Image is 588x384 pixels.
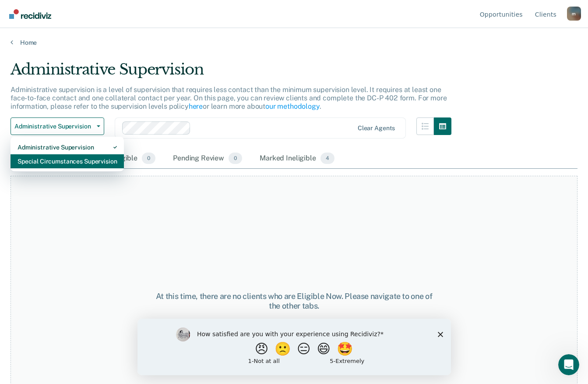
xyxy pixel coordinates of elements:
button: Administrative Supervision [11,117,104,135]
div: Special Circumstances Supervision [18,154,117,168]
span: Administrative Supervision [14,123,93,130]
div: Clear agents [358,124,395,132]
div: Marked Ineligible4 [258,149,336,168]
div: Administrative Supervision [18,140,117,154]
a: Home [11,39,577,46]
a: here [189,102,203,110]
img: Recidiviz [9,9,51,19]
div: Pending Review0 [171,149,244,168]
div: Administrative Supervision [11,60,451,85]
button: Profile dropdown button [567,7,581,21]
span: 0 [142,153,155,164]
div: m [567,7,581,21]
a: our methodology [265,102,320,110]
iframe: Intercom live chat [558,354,579,375]
iframe: Survey by Kim from Recidiviz [137,319,451,375]
span: 4 [320,153,334,164]
span: 0 [229,153,242,164]
p: Administrative supervision is a level of supervision that requires less contact than the minimum ... [11,85,447,110]
div: Dropdown Menu [11,137,124,172]
div: At this time, there are no clients who are Eligible Now. Please navigate to one of the other tabs. [152,292,436,310]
